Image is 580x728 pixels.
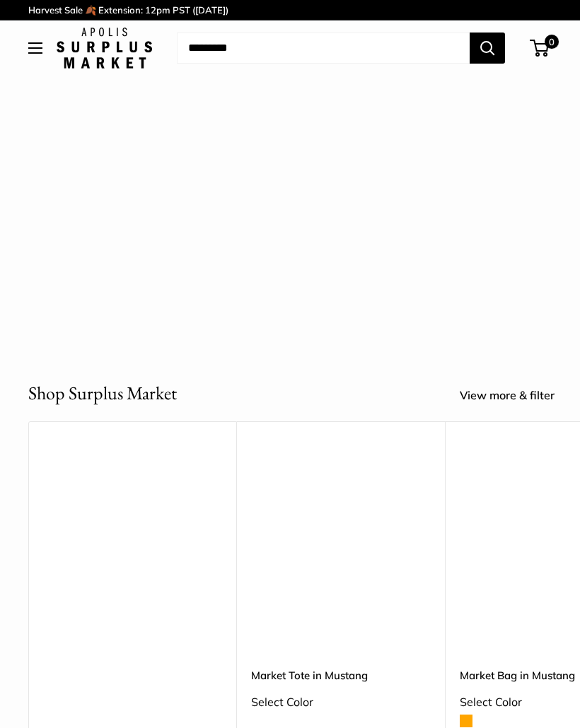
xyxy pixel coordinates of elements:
[251,457,431,637] a: Market Tote in MustangMarket Tote in Mustang
[57,28,152,69] img: Apolis: Surplus Market
[545,35,559,49] span: 0
[251,667,431,683] a: Market Tote in Mustang
[251,692,431,713] div: Select Color
[470,33,505,64] button: Search
[531,40,549,57] a: 0
[28,380,177,407] h2: Shop Surplus Market
[28,42,42,54] button: Open menu
[177,33,470,64] input: Search...
[460,385,570,406] a: View more & filter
